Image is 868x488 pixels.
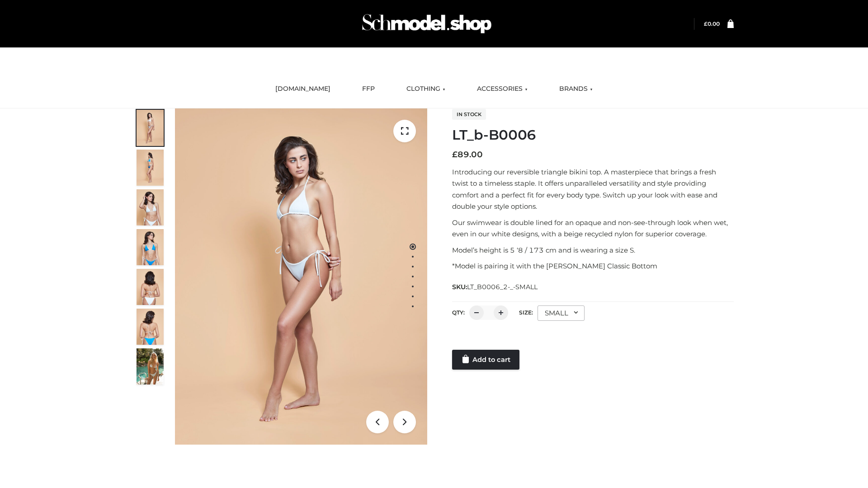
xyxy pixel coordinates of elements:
[452,309,465,316] label: QTY:
[137,110,164,146] img: ArielClassicBikiniTop_CloudNine_AzureSky_OW114ECO_1-scaled.jpg
[519,309,533,316] label: Size:
[452,350,519,370] a: Add to cart
[452,150,483,160] bdi: 89.00
[400,79,452,99] a: CLOTHING
[704,20,720,27] bdi: 0.00
[538,305,585,321] div: SMALL
[704,20,720,27] a: £0.00
[137,189,164,225] img: ArielClassicBikiniTop_CloudNine_AzureSky_OW114ECO_3-scaled.jpg
[452,166,734,212] p: Introducing our reversible triangle bikini top. A masterpiece that brings a fresh twist to a time...
[467,283,538,291] span: LT_B0006_2-_-SMALL
[704,20,708,27] span: £
[470,79,534,99] a: ACCESSORIES
[552,79,599,99] a: BRANDS
[452,127,734,143] h1: LT_b-B0006
[137,309,164,345] img: ArielClassicBikiniTop_CloudNine_AzureSky_OW114ECO_8-scaled.jpg
[355,79,382,99] a: FFP
[452,217,734,240] p: Our swimwear is double lined for an opaque and non-see-through look when wet, even in our white d...
[359,6,495,42] img: Schmodel Admin 964
[452,150,458,160] span: £
[269,79,337,99] a: [DOMAIN_NAME]
[452,260,734,272] p: *Model is pairing it with the [PERSON_NAME] Classic Bottom
[137,348,164,385] img: Arieltop_CloudNine_AzureSky2.jpg
[137,269,164,305] img: ArielClassicBikiniTop_CloudNine_AzureSky_OW114ECO_7-scaled.jpg
[137,150,164,186] img: ArielClassicBikiniTop_CloudNine_AzureSky_OW114ECO_2-scaled.jpg
[175,108,427,445] img: ArielClassicBikiniTop_CloudNine_AzureSky_OW114ECO_1
[137,229,164,265] img: ArielClassicBikiniTop_CloudNine_AzureSky_OW114ECO_4-scaled.jpg
[452,244,734,256] p: Model’s height is 5 ‘8 / 173 cm and is wearing a size S.
[452,109,486,120] span: In stock
[452,282,538,292] span: SKU:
